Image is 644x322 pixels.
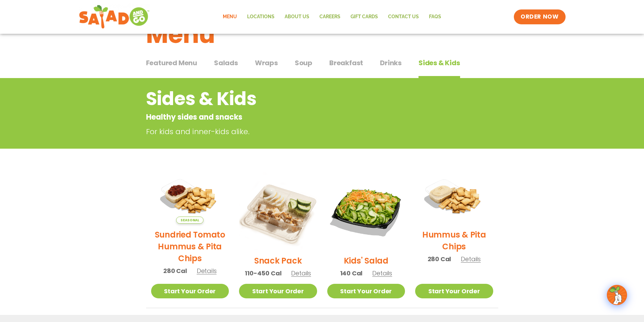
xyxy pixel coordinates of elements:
a: ORDER NOW [514,9,565,24]
span: 140 Cal [340,269,363,278]
a: Start Your Order [327,284,405,298]
img: Product photo for Sundried Tomato Hummus & Pita Chips [151,172,229,224]
img: wpChatIcon [607,286,626,304]
span: 110-450 Cal [245,269,281,278]
span: Drinks [380,58,402,68]
span: Soup [295,58,312,68]
span: ORDER NOW [521,13,558,21]
a: Locations [242,9,280,25]
h2: Sundried Tomato Hummus & Pita Chips [151,229,229,264]
span: Details [197,267,217,275]
h1: Menu [146,16,498,53]
span: Salads [214,58,238,68]
span: Details [372,269,392,277]
img: Product photo for Snack Pack [239,172,317,250]
a: FAQs [424,9,446,25]
span: Seasonal [176,217,204,224]
img: Product photo for Kids’ Salad [327,172,405,250]
div: Tabbed content [146,55,498,78]
span: 280 Cal [428,254,451,264]
p: Healthy sides and snacks [146,112,444,123]
h2: Kids' Salad [344,255,388,267]
a: GIFT CARDS [345,9,383,25]
h2: Snack Pack [254,255,302,267]
span: Wraps [255,58,278,68]
a: Contact Us [383,9,424,25]
a: Start Your Order [151,284,229,298]
span: Details [461,255,481,263]
span: Sides & Kids [419,58,460,68]
nav: Menu [218,9,446,25]
span: Details [291,269,311,277]
a: Start Your Order [415,284,493,298]
img: Product photo for Hummus & Pita Chips [415,172,493,224]
h2: Hummus & Pita Chips [415,229,493,252]
span: 280 Cal [163,266,187,275]
img: new-SAG-logo-768×292 [79,3,150,30]
a: Careers [314,9,345,25]
a: Start Your Order [239,284,317,298]
p: For kids and inner-kids alike. [146,126,447,137]
h2: Sides & Kids [146,85,444,113]
span: Breakfast [329,58,363,68]
a: About Us [280,9,314,25]
span: Featured Menu [146,58,197,68]
a: Menu [218,9,242,25]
